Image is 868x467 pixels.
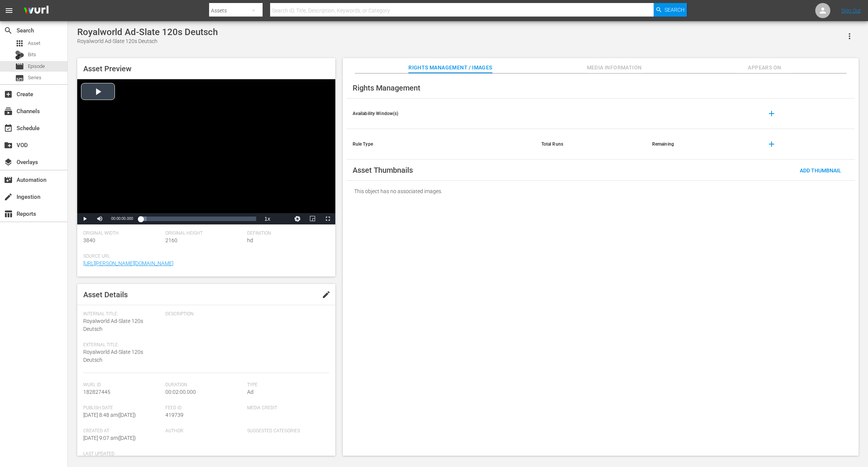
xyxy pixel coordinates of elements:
span: Series [15,74,24,83]
span: External Title: [83,342,162,348]
button: Jump To Time [290,213,305,224]
button: add [763,135,781,153]
span: Automation [4,175,13,184]
span: hd [247,237,253,243]
span: Asset Preview [83,64,131,73]
div: Royalworld Ad-Slate 120s Deutsch [77,27,218,37]
a: [URL][PERSON_NAME][DOMAIN_NAME] [83,260,173,266]
div: Bits [15,51,24,60]
span: Episode [28,63,45,70]
span: edit [322,290,331,299]
span: Create [4,90,13,99]
span: Author [165,428,244,434]
a: Sign Out [841,8,861,14]
span: Last Updated [83,451,162,457]
span: Media Information [586,63,643,72]
span: Type [247,382,325,388]
span: Rights Management / Images [408,63,492,72]
th: Rule Type [347,129,535,160]
button: Mute [92,213,107,224]
span: Suggested Categories [247,428,325,434]
span: Wurl Id [83,382,162,388]
button: Picture-in-Picture [305,213,320,224]
span: VOD [4,141,13,150]
span: Publish Date [83,405,162,411]
span: 2160 [165,237,177,243]
span: Episode [15,62,24,71]
button: Search [654,3,687,17]
span: Duration [165,382,244,388]
div: This object has no associated images. [347,181,855,202]
span: Source Url [83,253,325,260]
span: Ingestion [4,192,13,201]
span: Asset [15,39,24,48]
button: Add Thumbnail [794,163,847,177]
span: Ad [247,389,254,395]
span: Definition [247,230,325,237]
span: Media Credit [247,405,325,411]
span: Internal Title: [83,311,162,317]
span: Royalworld Ad-Slate 120s Deutsch [83,318,143,332]
span: 182827445 [83,389,110,395]
th: Total Runs [535,129,646,160]
span: 3840 [83,237,95,243]
span: Add Thumbnail [794,167,847,174]
div: Progress Bar [141,217,256,221]
span: Bits [28,51,36,58]
button: edit [317,286,335,304]
span: 00:00:00.000 [111,217,133,221]
span: Search [665,3,685,17]
span: Channels [4,107,13,116]
div: Royalworld Ad-Slate 120s Deutsch [77,37,218,45]
button: add [763,104,781,123]
button: Play [77,213,92,224]
th: Remaining [646,129,757,160]
span: Asset Thumbnails [353,166,413,175]
span: Asset [28,40,40,47]
span: Overlays [4,158,13,167]
span: Rights Management [353,83,420,92]
span: Original Width [83,230,162,237]
img: ans4CAIJ8jUAAAAAAAAAAAAAAAAAAAAAAAAgQb4GAAAAAAAAAAAAAAAAAAAAAAAAJMjXAAAAAAAAAAAAAAAAAAAAAAAAgAT5G... [18,2,54,20]
span: 419739 [165,412,183,418]
span: Reports [4,209,13,218]
span: Asset Details [83,290,128,299]
span: Appears On [736,63,793,72]
span: Original Height [165,230,244,237]
span: [DATE] 8:48 am ( [DATE] ) [83,412,136,418]
button: Playback Rate [260,213,275,224]
span: menu [5,6,14,15]
span: 00:02:00.000 [165,389,196,395]
span: add [767,140,776,149]
span: Royalworld Ad-Slate 120s Deutsch [83,349,143,363]
button: Fullscreen [320,213,335,224]
span: Search [4,26,13,35]
span: [DATE] 9:07 am ( [DATE] ) [83,435,136,441]
span: add [767,109,776,118]
span: Description: [165,311,325,317]
span: Created At [83,428,162,434]
span: Series [28,74,41,81]
span: Feed ID [165,405,244,411]
th: Availability Window(s) [347,98,535,129]
div: Video Player [77,79,335,224]
span: Schedule [4,124,13,133]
